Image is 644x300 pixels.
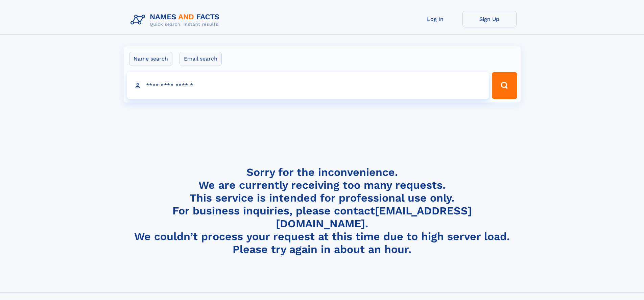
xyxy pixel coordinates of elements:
[127,72,489,99] input: search input
[129,52,172,66] label: Name search
[462,11,517,27] a: Sign Up
[128,11,225,29] img: Logo Names and Facts
[128,166,517,256] h4: Sorry for the inconvenience. We are currently receiving too many requests. This service is intend...
[180,52,222,66] label: Email search
[492,72,517,99] button: Search Button
[276,204,472,230] a: [EMAIL_ADDRESS][DOMAIN_NAME]
[408,11,462,27] a: Log In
